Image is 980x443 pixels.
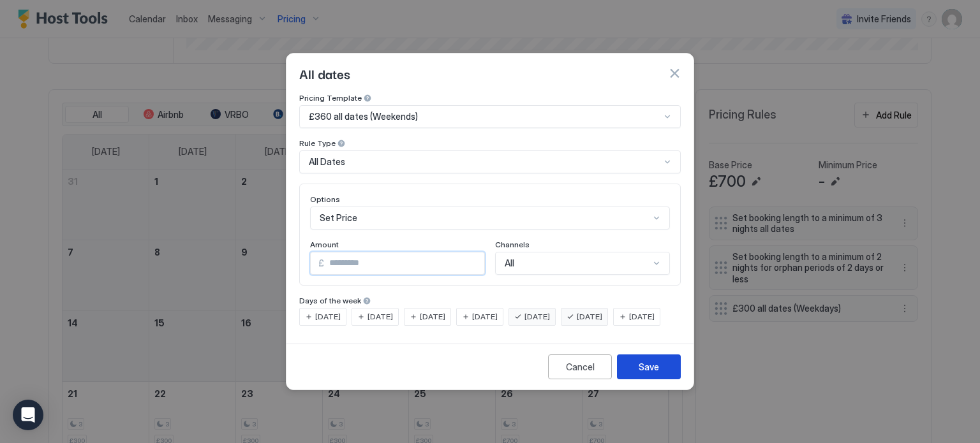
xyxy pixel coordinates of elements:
[310,240,339,249] span: Amount
[420,311,445,323] span: [DATE]
[309,156,345,168] span: All Dates
[310,194,340,204] span: Options
[495,240,530,249] span: Channels
[577,311,602,323] span: [DATE]
[548,354,612,379] button: Cancel
[566,360,595,374] div: Cancel
[629,311,655,323] span: [DATE]
[318,258,324,269] span: £
[617,354,681,379] button: Save
[315,311,341,323] span: [DATE]
[639,360,659,374] div: Save
[299,138,336,148] span: Rule Type
[309,111,418,122] span: £360 all dates (Weekends)
[472,311,498,323] span: [DATE]
[505,258,514,269] span: All
[320,212,357,224] span: Set Price
[299,64,350,83] span: All dates
[524,311,550,323] span: [DATE]
[324,252,484,274] input: Input Field
[367,311,393,323] span: [DATE]
[299,296,361,305] span: Days of the week
[299,93,362,103] span: Pricing Template
[13,400,43,430] div: Open Intercom Messenger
